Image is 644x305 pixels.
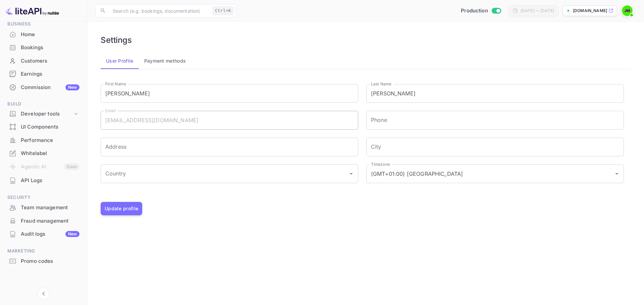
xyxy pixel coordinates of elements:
div: Whitelabel [21,150,79,157]
a: Bookings [4,41,83,54]
a: Promo codes [4,255,83,267]
h6: Settings [101,35,132,45]
div: Customers [4,55,83,68]
div: Earnings [21,70,79,78]
button: Payment methods [139,53,192,69]
img: John-Paul McKay [622,5,633,16]
span: Security [4,194,83,201]
div: Fraud management [21,217,79,225]
button: User Profile [101,53,139,69]
button: Open [612,169,622,178]
a: Home [4,28,83,41]
div: Commission [21,84,79,91]
div: Ctrl+K [213,6,233,15]
div: API Logs [21,177,79,184]
label: First Name [105,81,126,87]
div: Customers [21,57,79,65]
div: Performance [21,137,79,144]
button: Collapse navigation [38,288,50,300]
div: Audit logsNew [4,228,83,241]
div: New [65,84,79,90]
div: account-settings tabs [101,53,631,69]
span: Marketing [4,247,83,255]
div: Home [21,31,79,39]
div: API Logs [4,174,83,187]
a: Whitelabel [4,147,83,159]
div: Audit logs [21,230,79,238]
a: Customers [4,55,83,67]
div: Earnings [4,68,83,81]
a: Performance [4,134,83,146]
div: CommissionNew [4,81,83,94]
label: Timezone [371,161,390,167]
label: Email [105,108,116,113]
a: Fraud management [4,215,83,227]
a: CommissionNew [4,81,83,93]
div: Team management [21,204,79,212]
div: UI Components [21,123,79,131]
p: [DOMAIN_NAME] [573,8,607,14]
a: Audit logsNew [4,228,83,240]
a: API Logs [4,174,83,186]
a: UI Components [4,121,83,133]
div: [DATE] — [DATE] [521,8,554,14]
div: Bookings [21,44,79,52]
div: Bookings [4,41,83,54]
div: Developer tools [21,110,73,118]
input: Last Name [366,84,624,103]
div: Switch to Sandbox mode [458,7,503,15]
input: Search (e.g. bookings, documentation) [109,4,210,17]
input: Country [104,167,345,180]
div: Promo codes [4,255,83,268]
input: First Name [101,84,358,103]
span: Production [461,7,488,15]
input: Address [101,138,358,156]
a: Team management [4,201,83,214]
img: LiteAPI logo [5,5,59,16]
label: Last Name [371,81,391,87]
div: Team management [4,201,83,214]
button: Update profile [101,202,142,215]
div: Promo codes [21,257,79,265]
span: Business [4,20,83,28]
div: Home [4,28,83,41]
button: Open [346,169,356,178]
span: Build [4,100,83,108]
input: phone [366,111,624,130]
input: City [366,138,624,156]
div: Developer tools [4,108,83,120]
div: New [65,231,79,237]
a: Earnings [4,68,83,80]
input: Email [101,111,358,130]
div: UI Components [4,121,83,134]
